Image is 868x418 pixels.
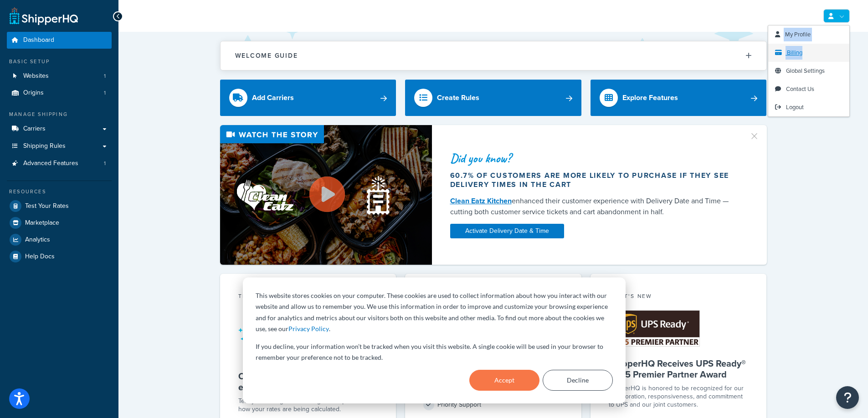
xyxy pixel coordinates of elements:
[609,292,749,302] div: What's New
[591,80,767,116] a: Explore Features
[256,290,613,335] p: This website stores cookies on your computer. These cookies are used to collect information about...
[7,198,112,214] a: Test Your Rates
[7,111,112,118] div: Manage Shipping
[23,142,66,150] span: Shipping Rules
[768,98,849,116] a: Logout
[7,215,112,231] a: Marketplace
[23,160,78,167] span: Advanced Features
[786,66,825,75] span: Global Settings
[104,160,106,167] span: 1
[768,25,849,44] a: My Profile
[787,48,802,57] span: Billing
[609,384,749,409] p: ShipperHQ is honored to be recognized for our collaboration, responsiveness, and commitment to UP...
[450,224,564,238] a: Activate Delivery Date & Time
[288,323,329,335] a: Privacy Policy
[768,44,849,62] a: Billing
[437,91,479,104] div: Create Rules
[23,89,44,97] span: Origins
[768,62,849,80] a: Global Settings
[23,72,49,80] span: Websites
[7,85,112,101] li: Origins
[405,80,581,116] a: Create Rules
[7,138,112,155] a: Shipping Rules
[7,232,112,248] a: Analytics
[7,68,112,85] a: Websites1
[7,32,112,49] a: Dashboard
[622,91,678,104] div: Explore Features
[609,358,749,380] h5: ShipperHQ Receives UPS Ready® 2025 Premier Partner Award
[450,171,738,189] div: 60.7% of customers are more likely to purchase if they see delivery times in the cart
[238,292,378,302] div: Test your rates
[25,219,59,227] span: Marketplace
[104,72,106,80] span: 1
[7,85,112,101] a: Origins1
[7,58,112,65] div: Basic Setup
[7,155,112,172] li: Advanced Features
[543,370,613,391] button: Decline
[220,80,396,116] a: Add Carriers
[221,41,766,70] button: Welcome Guide
[7,68,112,85] li: Websites
[23,36,54,44] span: Dashboard
[238,371,378,393] h5: Our rate calculator shows you exactly what your customers see
[7,188,112,196] div: Resources
[25,202,69,210] span: Test Your Rates
[768,80,849,98] a: Contact Us
[256,341,613,363] p: If you decline, your information won’t be tracked when you visit this website. A single cookie wi...
[836,386,859,409] button: Open Resource Center
[450,196,512,206] a: Clean Eatz Kitchen
[220,125,432,265] img: Video thumbnail
[243,277,626,403] div: Cookie banner
[25,253,55,261] span: Help Docs
[7,248,112,265] a: Help Docs
[786,103,804,111] span: Logout
[23,125,46,133] span: Carriers
[104,89,106,97] span: 1
[25,236,50,244] span: Analytics
[235,52,298,59] h2: Welcome Guide
[238,397,378,413] div: Test your configuration and get in-depth detail on how your rates are being calculated.
[7,121,112,137] a: Carriers
[7,155,112,172] a: Advanced Features1
[469,370,539,391] button: Accept
[423,398,563,411] div: Priority Support
[786,85,814,93] span: Contact Us
[785,30,811,39] span: My Profile
[252,91,294,104] div: Add Carriers
[450,196,738,217] div: enhanced their customer experience with Delivery Date and Time — cutting both customer service ti...
[450,152,738,165] div: Did you know?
